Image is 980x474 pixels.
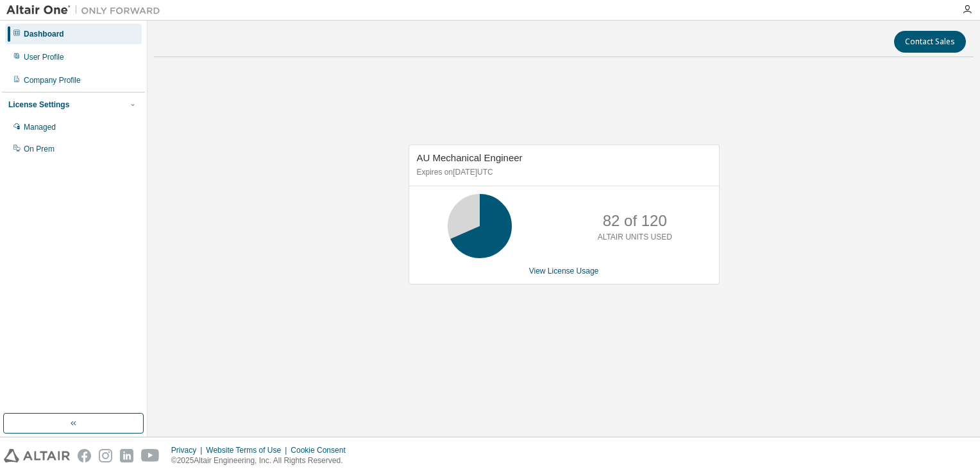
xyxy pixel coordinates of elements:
[24,29,64,39] div: Dashboard
[6,4,167,17] img: Altair One
[78,449,91,462] img: facebook.svg
[4,449,70,462] img: altair_logo.svg
[598,232,672,243] p: ALTAIR UNITS USED
[24,122,56,132] div: Managed
[141,449,160,462] img: youtube.svg
[24,75,81,85] div: Company Profile
[417,152,523,163] span: AU Mechanical Engineer
[291,445,353,455] div: Cookie Consent
[603,210,667,232] p: 82 of 120
[99,449,112,462] img: instagram.svg
[24,52,64,62] div: User Profile
[894,31,966,53] button: Contact Sales
[206,445,291,455] div: Website Terms of Use
[171,455,353,466] p: © 2025 Altair Engineering, Inc. All Rights Reserved.
[120,449,133,462] img: linkedin.svg
[24,144,55,154] div: On Prem
[529,267,599,276] a: View License Usage
[171,445,206,455] div: Privacy
[417,167,708,178] p: Expires on [DATE] UTC
[8,100,69,110] div: License Settings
